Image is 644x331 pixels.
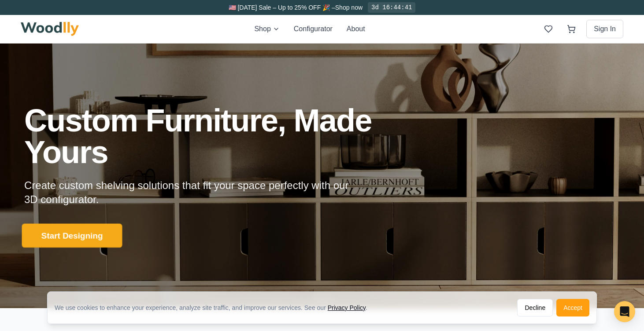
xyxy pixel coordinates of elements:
[614,301,635,322] div: Open Intercom Messenger
[22,224,122,248] button: Start Designing
[328,304,366,311] a: Privacy Policy
[21,22,79,36] img: Woodlly
[586,20,623,38] button: Sign In
[347,24,365,34] button: About
[229,4,335,11] span: 🇺🇸 [DATE] Sale – Up to 25% OFF 🎉 –
[294,24,333,34] button: Configurator
[517,299,553,316] button: Decline
[24,178,363,207] p: Create custom shelving solutions that fit your space perfectly with our 3D configurator.
[556,299,589,316] button: Accept
[368,2,415,13] div: 3d 16:44:41
[335,4,363,11] a: Shop now
[55,303,374,312] div: We use cookies to enhance your experience, analyze site traffic, and improve our services. See our .
[24,105,419,168] h1: Custom Furniture, Made Yours
[254,24,279,34] button: Shop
